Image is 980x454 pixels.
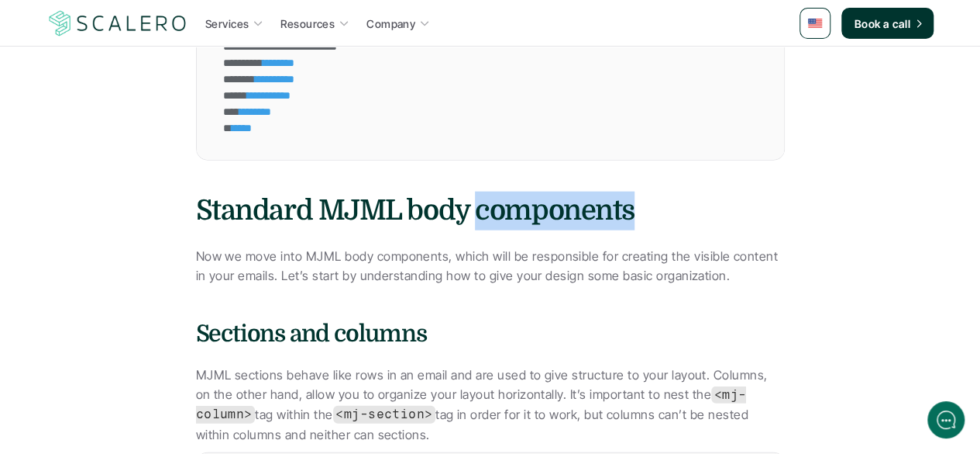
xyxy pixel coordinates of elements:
a: Scalero company logo [46,9,189,37]
p: Company [366,16,415,32]
span: New conversation [100,215,186,227]
code: <mj-column> [196,386,747,424]
p: MJML sections behave like rows in an email and are used to give structure to your layout. Columns... [196,366,785,445]
p: Services [205,16,249,32]
p: Book a call [854,16,910,32]
button: New conversation [24,206,286,237]
h1: Hi! Welcome to [GEOGRAPHIC_DATA]. [23,75,287,100]
img: Scalero company logo [46,9,189,38]
p: Now we move into MJML body components, which will be responsible for creating the visible content... [196,247,785,286]
code: <mj-section> [333,406,435,423]
iframe: gist-messenger-bubble-iframe [927,401,965,438]
h4: Sections and columns [196,317,785,350]
a: Book a call [841,8,934,39]
h3: Standard MJML body components [196,192,785,230]
p: Resources [280,16,335,32]
h2: Let us know if we can help with lifecycle marketing. [23,103,287,178]
span: We run on Gist [129,354,196,364]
